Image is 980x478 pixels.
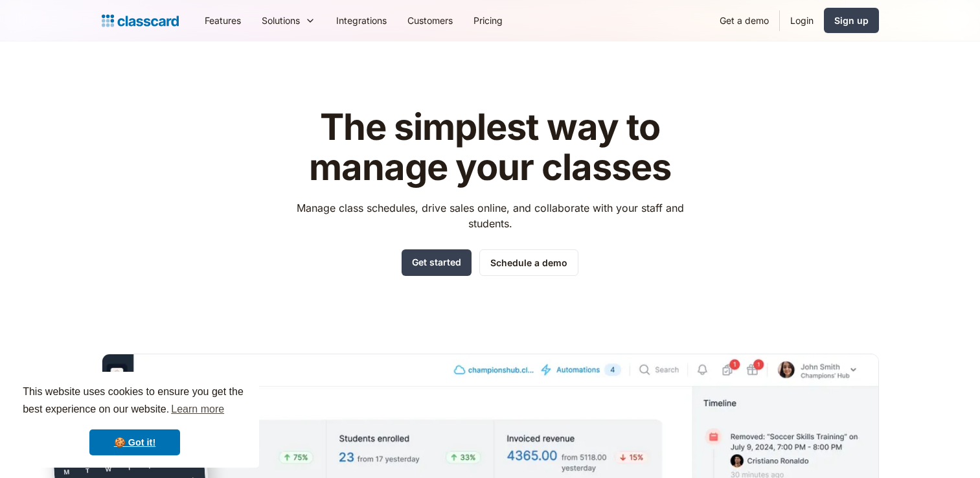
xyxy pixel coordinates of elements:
[780,6,824,35] a: Login
[402,249,472,276] a: Get started
[709,6,779,35] a: Get a demo
[284,200,696,231] p: Manage class schedules, drive sales online, and collaborate with your staff and students.
[824,8,879,33] a: Sign up
[194,6,251,35] a: Features
[397,6,463,35] a: Customers
[89,429,180,455] a: dismiss cookie message
[834,14,869,27] div: Sign up
[10,372,259,468] div: cookieconsent
[326,6,397,35] a: Integrations
[262,14,300,27] div: Solutions
[251,6,326,35] div: Solutions
[169,400,226,419] a: learn more about cookies
[23,384,247,419] span: This website uses cookies to ensure you get the best experience on our website.
[479,249,578,276] a: Schedule a demo
[102,12,179,30] a: home
[463,6,513,35] a: Pricing
[284,108,696,187] h1: The simplest way to manage your classes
